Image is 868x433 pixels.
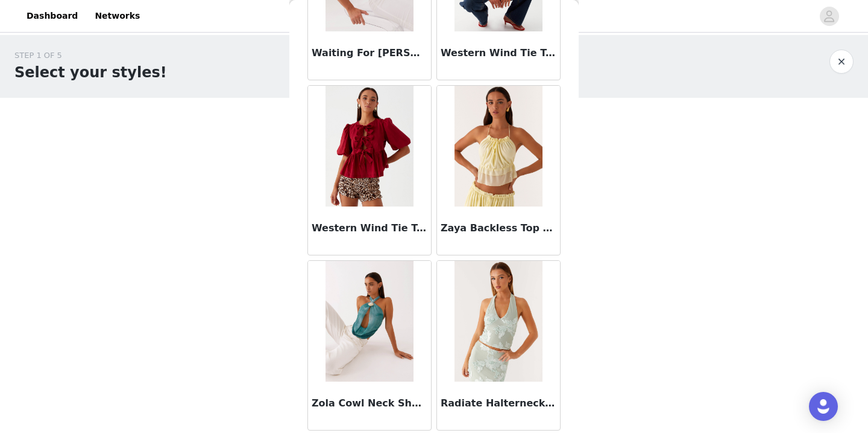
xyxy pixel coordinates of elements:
[454,261,542,382] img: Radiate Halterneck Top - Sage
[14,62,167,83] h1: Select your styles!
[312,221,427,236] h3: Western Wind Tie Top - Maroon
[325,86,413,207] img: Western Wind Tie Top - Maroon
[19,2,85,30] a: Dashboard
[325,261,413,382] img: Zola Cowl Neck Shell Top - Green Tie Dye
[809,392,838,421] div: Open Intercom Messenger
[823,7,835,26] div: avatar
[312,46,427,60] h3: Waiting For [PERSON_NAME] Top - White
[441,46,556,60] h3: Western Wind Tie Top - Leopard
[454,86,542,207] img: Zaya Backless Top - Yellow
[14,50,167,62] div: STEP 1 OF 5
[87,2,147,30] a: Networks
[441,396,556,411] h3: Radiate Halterneck Top - Sage
[441,221,556,236] h3: Zaya Backless Top - Yellow
[312,396,427,411] h3: Zola Cowl Neck Shell Top - Green Tie Dye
